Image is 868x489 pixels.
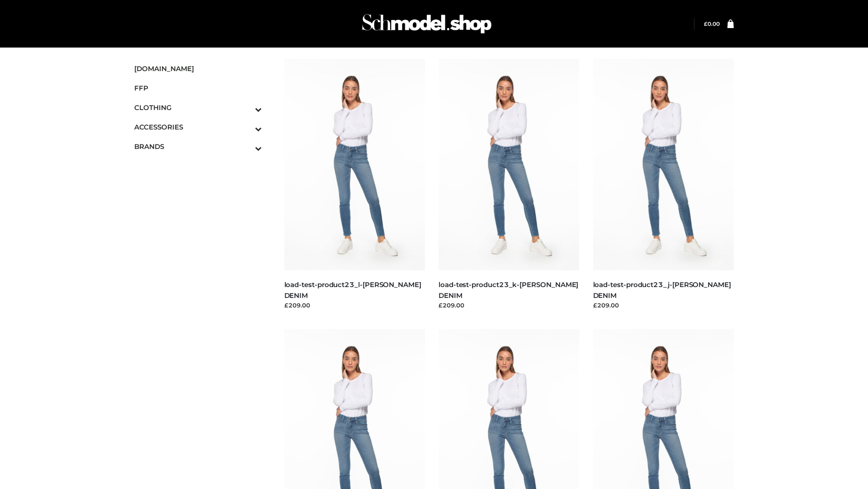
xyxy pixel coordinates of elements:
span: £ [704,20,708,27]
div: £209.00 [284,301,425,310]
a: CLOTHINGToggle Submenu [134,98,262,117]
a: load-test-product23_k-[PERSON_NAME] DENIM [439,280,578,299]
a: load-test-product23_j-[PERSON_NAME] DENIM [593,280,731,299]
button: Toggle Submenu [230,117,262,137]
bdi: 0.00 [704,20,720,27]
a: load-test-product23_l-[PERSON_NAME] DENIM [284,280,421,299]
button: Toggle Submenu [230,137,262,156]
div: £209.00 [439,301,580,310]
a: ACCESSORIESToggle Submenu [134,117,262,137]
span: CLOTHING [134,102,262,113]
span: FFP [134,83,262,93]
span: [DOMAIN_NAME] [134,63,262,74]
a: £0.00 [704,20,720,27]
span: BRANDS [134,141,262,152]
a: [DOMAIN_NAME] [134,59,262,78]
a: FFP [134,78,262,98]
button: Toggle Submenu [230,98,262,117]
span: ACCESSORIES [134,122,262,132]
img: Schmodel Admin 964 [359,6,495,42]
a: BRANDSToggle Submenu [134,137,262,156]
div: £209.00 [593,301,734,310]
